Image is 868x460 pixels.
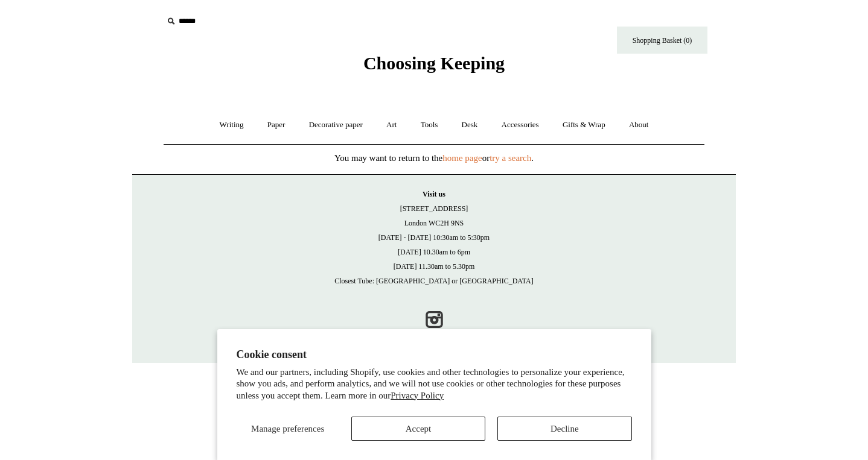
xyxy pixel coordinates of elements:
span: Manage preferences [251,424,324,433]
a: Accessories [491,109,550,141]
p: We and our partners, including Shopify, use cookies and other technologies to personalize your ex... [237,367,632,402]
button: Manage preferences [237,417,339,441]
a: Decorative paper [298,109,374,141]
a: Privacy Policy [391,391,444,400]
p: You may want to return to the or . [132,151,736,165]
strong: Visit us [423,190,445,198]
a: Tools [410,109,449,141]
a: About [618,109,660,141]
a: Choosing Keeping [363,63,505,71]
button: Decline [497,417,631,441]
a: home page [442,153,482,163]
h2: Cookie consent [237,348,632,361]
a: Gifts & Wrap [552,109,616,141]
p: [STREET_ADDRESS] London WC2H 9NS [DATE] - [DATE] 10:30am to 5:30pm [DATE] 10.30am to 6pm [DATE] 1... [144,187,724,288]
a: Art [375,109,407,141]
span: Choosing Keeping [363,53,505,73]
a: try a search [490,153,531,163]
button: Accept [351,417,485,441]
a: Instagram [421,306,447,333]
a: Paper [257,109,296,141]
a: Shopping Basket (0) [617,27,707,54]
a: Desk [451,109,489,141]
a: Writing [209,109,255,141]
